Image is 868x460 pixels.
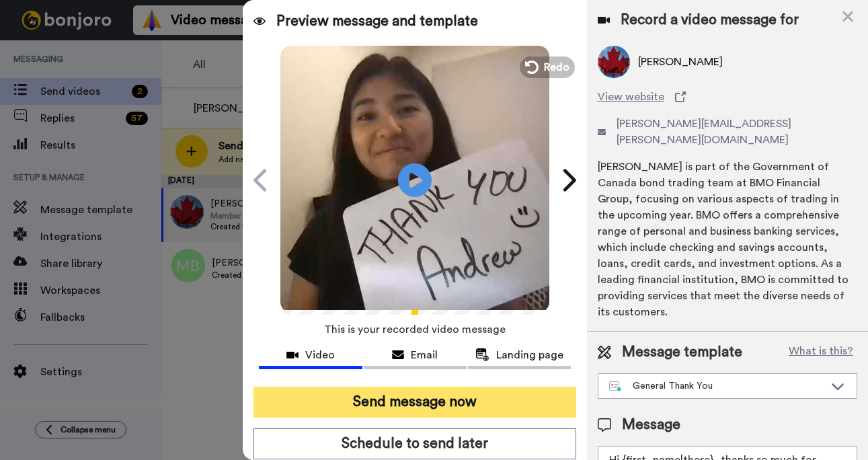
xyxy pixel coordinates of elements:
[253,428,576,459] button: Schedule to send later
[622,415,680,435] span: Message
[496,347,563,363] span: Landing page
[253,387,576,418] button: Send message now
[609,381,622,392] img: nextgen-template.svg
[785,342,857,362] button: What is this?
[598,89,664,105] span: View website
[598,89,857,105] a: View website
[305,347,335,363] span: Video
[617,116,857,148] span: [PERSON_NAME][EMAIL_ADDRESS][PERSON_NAME][DOMAIN_NAME]
[324,315,506,344] span: This is your recorded video message
[411,347,438,363] span: Email
[622,342,742,362] span: Message template
[598,159,857,320] div: [PERSON_NAME] is part of the Government of Canada bond trading team at BMO Financial Group, focus...
[609,379,824,393] div: General Thank You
